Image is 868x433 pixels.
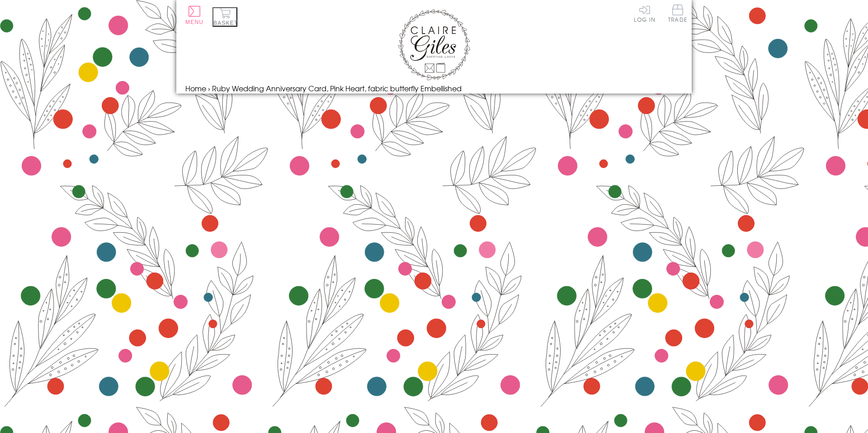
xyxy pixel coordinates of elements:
[185,83,206,94] a: Home
[185,83,683,94] nav: breadcrumbs
[668,5,687,22] span: Trade
[668,5,687,24] a: Trade
[185,19,203,25] span: Menu
[398,9,470,80] img: Claire Giles Greetings Cards
[212,83,462,94] span: Ruby Wedding Anniversary Card, Pink Heart, fabric butterfly Embellished
[212,7,237,27] button: Basket
[208,83,210,94] span: ›
[185,6,203,25] button: Menu
[634,5,656,22] a: Log In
